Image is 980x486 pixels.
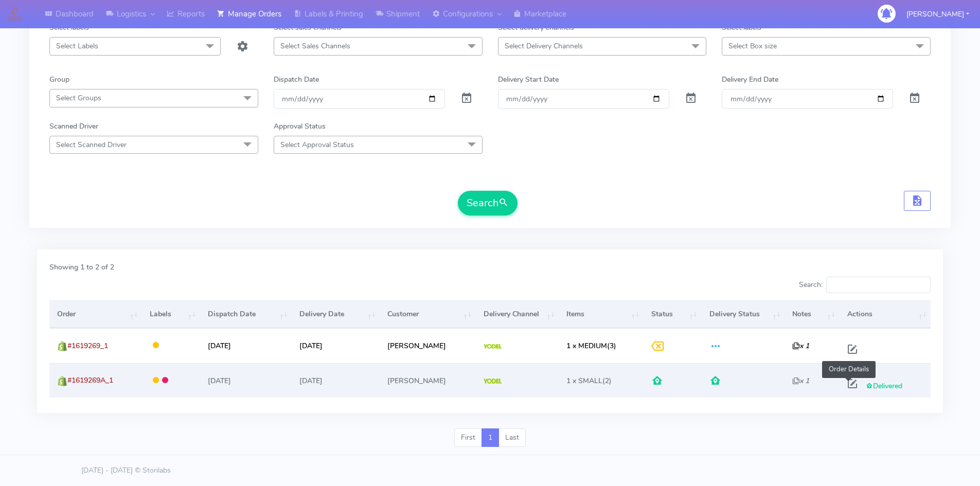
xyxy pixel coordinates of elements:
[498,74,559,85] label: Delivery Start Date
[566,341,607,351] span: 1 x MEDIUM
[57,341,67,351] img: shopify.png
[57,376,67,386] img: shopify.png
[280,140,354,150] span: Select Approval Status
[484,344,502,349] img: Yodel
[899,4,977,25] button: [PERSON_NAME]
[458,191,518,215] button: Search
[785,300,839,328] th: Notes: activate to sort column ascending
[56,140,127,150] span: Select Scanned Driver
[722,74,778,85] label: Delivery End Date
[484,379,502,384] img: Yodel
[280,41,350,51] span: Select Sales Channels
[200,363,292,398] td: [DATE]
[566,376,612,386] span: (2)
[482,428,499,447] a: 1
[292,328,380,363] td: [DATE]
[839,300,931,328] th: Actions: activate to sort column ascending
[792,341,809,351] i: x 1
[200,300,292,328] th: Dispatch Date: activate to sort column ascending
[380,363,476,398] td: [PERSON_NAME]
[644,300,702,328] th: Status: activate to sort column ascending
[67,341,108,351] span: #1619269_1
[49,74,69,85] label: Group
[292,300,380,328] th: Delivery Date: activate to sort column ascending
[49,300,142,328] th: Order: activate to sort column ascending
[142,300,200,328] th: Labels: activate to sort column ascending
[826,277,931,293] input: Search:
[49,262,114,273] label: Showing 1 to 2 of 2
[380,328,476,363] td: [PERSON_NAME]
[200,328,292,363] td: [DATE]
[566,376,602,386] span: 1 x SMALL
[728,41,777,51] span: Select Box size
[56,41,98,51] span: Select Labels
[67,375,113,385] span: #1619269A_1
[792,376,809,386] i: x 1
[559,300,644,328] th: Items: activate to sort column ascending
[380,300,476,328] th: Customer: activate to sort column ascending
[56,93,101,103] span: Select Groups
[866,381,902,391] span: Delivered
[274,74,319,85] label: Dispatch Date
[49,121,98,132] label: Scanned Driver
[799,277,931,293] label: Search:
[566,341,616,351] span: (3)
[701,300,785,328] th: Delivery Status: activate to sort column ascending
[274,121,326,132] label: Approval Status
[292,363,380,398] td: [DATE]
[505,41,583,51] span: Select Delivery Channels
[476,300,559,328] th: Delivery Channel: activate to sort column ascending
